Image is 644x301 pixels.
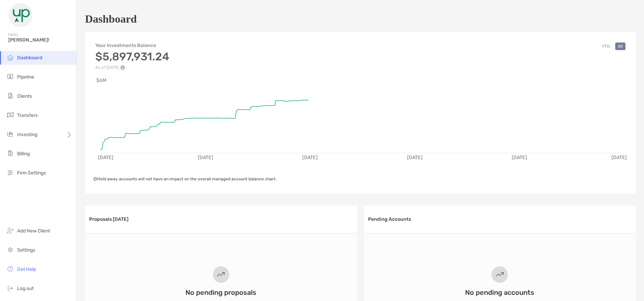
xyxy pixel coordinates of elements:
span: Settings [17,247,35,253]
text: [DATE] [198,155,213,160]
h3: $5,897,931.24 [95,50,169,63]
h4: Your Investments Balance [95,43,169,48]
p: As of [DATE] [95,65,169,70]
img: billing icon [6,149,14,157]
text: [DATE] [512,155,527,160]
span: Pipeline [17,74,34,80]
text: [DATE] [98,155,113,160]
h3: Proposals [DATE] [89,216,129,222]
span: Log out [17,286,34,291]
img: logout icon [6,284,14,292]
text: [DATE] [611,155,627,160]
h1: Dashboard [85,13,137,25]
img: pipeline icon [6,72,14,81]
img: investing icon [6,130,14,138]
h3: No pending accounts [465,288,534,297]
text: [DATE] [302,155,318,160]
h3: Pending Accounts [368,216,411,222]
text: $6M [96,77,106,83]
img: settings icon [6,245,14,254]
img: Zoe Logo [8,3,33,27]
text: [DATE] [407,155,423,160]
span: Dashboard [17,55,42,61]
span: Clients [17,93,32,99]
img: firm-settings icon [6,168,14,177]
span: Billing [17,151,30,157]
img: transfers icon [6,111,14,119]
span: Investing [17,132,37,137]
span: [PERSON_NAME]! [8,37,72,43]
span: Get Help [17,266,36,272]
span: Held away accounts will not have an impact on the overall managed account balance chart. [93,177,277,181]
span: Add New Client [17,228,50,234]
button: YTD [599,43,612,50]
span: Transfers [17,112,38,118]
img: get-help icon [6,265,14,273]
img: dashboard icon [6,53,14,61]
img: clients icon [6,92,14,100]
img: Performance Info [120,65,125,70]
img: add_new_client icon [6,226,14,234]
span: Firm Settings [17,170,46,176]
button: All [615,43,625,50]
h3: No pending proposals [185,288,256,297]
